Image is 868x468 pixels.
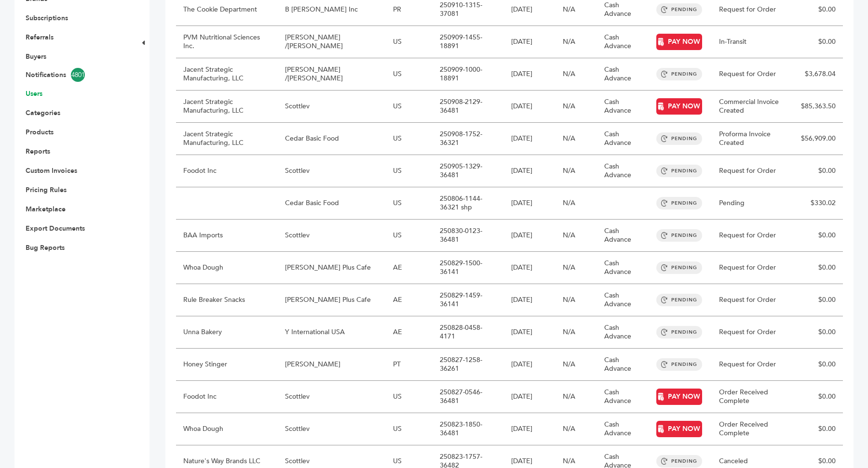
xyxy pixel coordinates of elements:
td: [DATE] [504,155,556,187]
a: PAY NOW [656,34,702,50]
span: PENDING [656,294,702,306]
td: AE [386,252,433,284]
td: 250827-0546-36481 [433,381,504,413]
td: [PERSON_NAME] [278,349,386,381]
td: Scottlev [278,155,386,187]
td: Proforma Invoice Created [712,123,794,155]
td: 250909-1000-18891 [433,58,504,91]
td: Cedar Basic Food [278,123,386,155]
a: Pricing Rules [26,185,67,195]
td: Order Received Complete [712,381,794,413]
td: Scottlev [278,381,386,413]
td: PT [386,349,433,381]
td: [DATE] [504,349,556,381]
td: Scottlev [278,220,386,252]
td: 250909-1455-18891 [433,26,504,58]
td: Request for Order [712,220,794,252]
td: $0.00 [794,220,843,252]
td: Cash Advance [597,381,649,413]
td: US [386,220,433,252]
td: N/A [556,413,597,445]
td: Y International USA [278,316,386,349]
td: Request for Order [712,58,794,91]
td: N/A [556,381,597,413]
td: Foodot Inc [176,155,278,187]
a: Referrals [26,33,54,42]
td: Jacent Strategic Manufacturing, LLC [176,123,278,155]
td: $0.00 [794,284,843,316]
td: [DATE] [504,220,556,252]
a: Reports [26,147,50,156]
td: [DATE] [504,381,556,413]
td: [DATE] [504,58,556,91]
a: Bug Reports [26,243,65,252]
a: Users [26,89,42,98]
td: Commercial Invoice Created [712,91,794,123]
td: $0.00 [794,316,843,349]
td: Request for Order [712,155,794,187]
a: Notifications4801 [26,68,124,82]
td: $0.00 [794,252,843,284]
a: Products [26,128,54,137]
td: [DATE] [504,252,556,284]
td: Order Received Complete [712,413,794,445]
td: BAA Imports [176,220,278,252]
td: 250830-0123-36481 [433,220,504,252]
td: 250828-0458-4171 [433,316,504,349]
a: PAY NOW [656,421,702,437]
td: Cash Advance [597,220,649,252]
span: 4801 [71,68,85,82]
td: Cash Advance [597,349,649,381]
td: 250823-1850-36481 [433,413,504,445]
td: [PERSON_NAME] /[PERSON_NAME] [278,26,386,58]
span: PENDING [656,229,702,242]
td: Request for Order [712,284,794,316]
td: 250827-1258-36261 [433,349,504,381]
a: Buyers [26,52,46,61]
td: Whoa Dough [176,413,278,445]
td: Cash Advance [597,123,649,155]
td: [DATE] [504,413,556,445]
td: PVM Nutritional Sciences Inc. [176,26,278,58]
td: 250829-1459-36141 [433,284,504,316]
span: PENDING [656,197,702,209]
td: N/A [556,155,597,187]
td: US [386,155,433,187]
td: N/A [556,187,597,220]
td: N/A [556,349,597,381]
td: Cedar Basic Food [278,187,386,220]
td: US [386,91,433,123]
td: $85,363.50 [794,91,843,123]
td: N/A [556,252,597,284]
td: [DATE] [504,187,556,220]
td: 250829-1500-36141 [433,252,504,284]
td: Scottlev [278,91,386,123]
td: Cash Advance [597,26,649,58]
td: Cash Advance [597,316,649,349]
td: N/A [556,123,597,155]
span: PENDING [656,3,702,16]
td: Pending [712,187,794,220]
span: PENDING [656,132,702,145]
td: $0.00 [794,349,843,381]
td: [DATE] [504,284,556,316]
td: N/A [556,26,597,58]
td: Cash Advance [597,413,649,445]
td: N/A [556,284,597,316]
td: 250908-1752-36321 [433,123,504,155]
td: In-Transit [712,26,794,58]
td: US [386,187,433,220]
td: $0.00 [794,381,843,413]
td: [DATE] [504,26,556,58]
td: Request for Order [712,349,794,381]
td: 250806-1144-36321 shp [433,187,504,220]
td: [PERSON_NAME] /[PERSON_NAME] [278,58,386,91]
span: PENDING [656,326,702,338]
td: US [386,381,433,413]
td: N/A [556,91,597,123]
td: Cash Advance [597,155,649,187]
td: [DATE] [504,91,556,123]
td: Rule Breaker Snacks [176,284,278,316]
td: US [386,123,433,155]
td: Cash Advance [597,58,649,91]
